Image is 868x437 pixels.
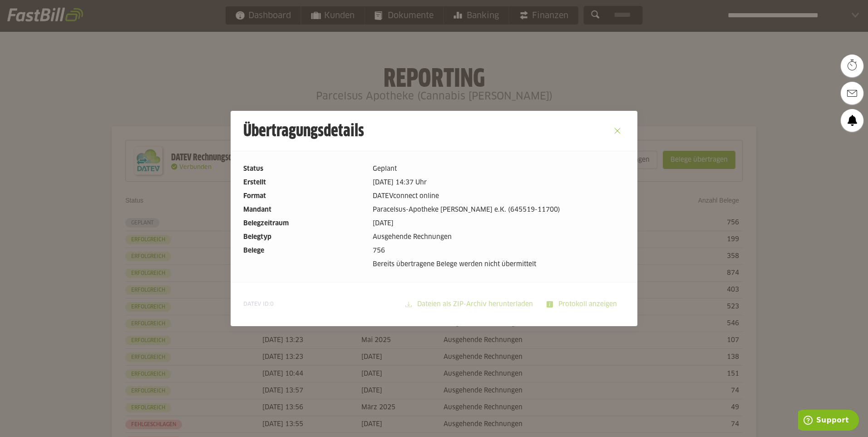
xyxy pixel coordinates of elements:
dd: [DATE] [373,218,625,228]
dt: Format [243,191,365,201]
dd: Bereits übertragene Belege werden nicht übermittelt [373,259,625,269]
dt: Belegzeitraum [243,218,365,228]
dd: [DATE] 14:37 Uhr [373,178,625,188]
dt: Mandant [243,205,365,215]
dd: 756 [373,246,625,256]
dt: Belegtyp [243,232,365,242]
span: 0 [270,302,274,307]
dd: Geplant [373,164,625,174]
dd: DATEVconnect online [373,191,625,201]
dt: Erstellt [243,178,365,188]
sl-button: Dateien als ZIP-Archiv herunterladen [399,295,541,313]
sl-button: Protokoll anzeigen [541,295,625,313]
dd: Ausgehende Rechnungen [373,232,625,242]
dt: Status [243,164,365,174]
span: DATEV ID: [243,301,274,308]
iframe: Öffnet ein Widget, in dem Sie weitere Informationen finden [798,410,859,432]
dd: Paracelsus-Apotheke [PERSON_NAME] e.K. (645519-11700) [373,205,625,215]
dt: Belege [243,246,365,256]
